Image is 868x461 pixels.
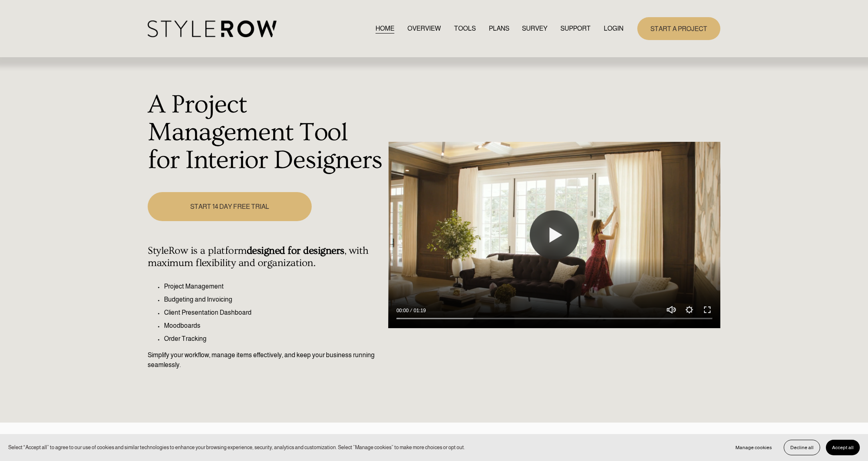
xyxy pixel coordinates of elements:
[407,23,441,34] a: OVERVIEW
[826,440,860,455] button: Accept all
[411,307,428,315] div: Duration
[148,91,384,174] h1: A Project Management Tool for Interior Designers
[637,17,720,40] a: START A PROJECT
[148,350,384,370] p: Simplify your workflow, manage items effectively, and keep your business running seamlessly.
[522,23,547,34] a: SURVEY
[832,445,854,450] span: Accept all
[148,245,384,269] h4: StyleRow is a platform , with maximum flexibility and organization.
[376,23,394,34] a: HOME
[729,440,778,455] button: Manage cookies
[560,24,591,34] span: SUPPORT
[148,192,311,221] a: START 14 DAY FREE TRIAL
[164,295,384,304] p: Budgeting and Invoicing
[784,440,820,455] button: Decline all
[604,23,623,34] a: LOGIN
[8,443,465,451] p: Select “Accept all” to agree to our use of cookies and similar technologies to enhance your brows...
[164,282,384,291] p: Project Management
[164,308,384,318] p: Client Presentation Dashboard
[164,334,384,344] p: Order Tracking
[247,245,344,257] strong: designed for designers
[560,23,591,34] a: folder dropdown
[790,445,814,450] span: Decline all
[164,321,384,331] p: Moodboards
[530,210,579,260] button: Play
[396,316,712,322] input: Seek
[454,23,476,34] a: TOOLS
[148,20,277,37] img: StyleRow
[489,23,509,34] a: PLANS
[735,445,772,450] span: Manage cookies
[396,307,411,315] div: Current time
